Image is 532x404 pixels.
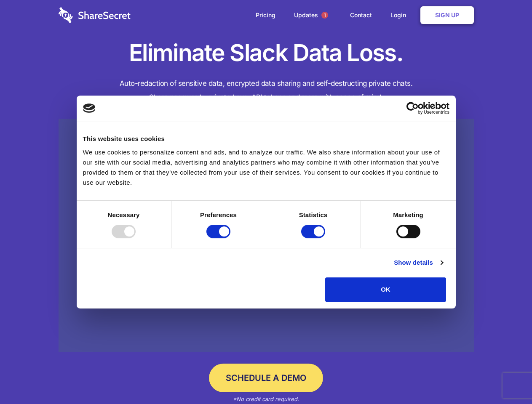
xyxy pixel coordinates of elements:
a: Usercentrics Cookiebot - opens in a new window [376,102,449,114]
strong: Statistics [299,211,328,218]
div: We use cookies to personalize content and ads, and to analyze our traffic. We also share informat... [83,147,449,188]
a: Contact [342,2,380,28]
a: Show details [394,258,443,268]
em: *No credit card required. [233,396,299,402]
strong: Preferences [200,211,237,218]
button: OK [325,277,446,302]
a: Wistia video thumbnail [59,119,474,352]
a: Pricing [247,2,284,28]
h4: Auto-redaction of sensitive data, encrypted data sharing and self-destructing private chats. Shar... [59,77,474,104]
a: Login [382,2,419,28]
a: Sign Up [420,6,474,24]
img: logo-wordmark-white-trans-d4663122ce5f474addd5e946df7df03e33cb6a1c49d2221995e7729f52c070b2.svg [59,7,131,23]
h1: Eliminate Slack Data Loss. [59,38,474,68]
img: logo [83,104,96,113]
strong: Necessary [108,211,140,218]
strong: Marketing [393,211,423,218]
span: 1 [321,12,328,19]
a: Schedule a Demo [209,364,323,392]
div: This website uses cookies [83,134,449,144]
